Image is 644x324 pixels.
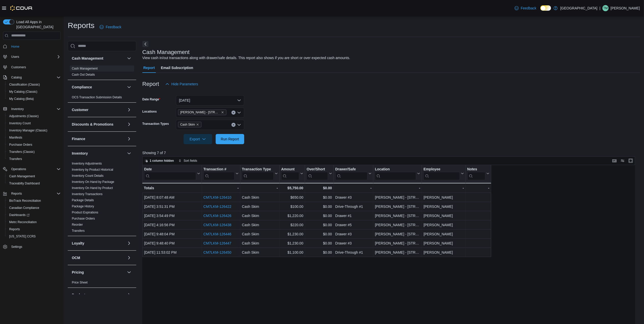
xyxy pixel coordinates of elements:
a: Cash Out Details [72,73,95,76]
div: $1,220.00 [281,213,303,219]
div: Compliance [68,94,136,102]
h3: Discounts & Promotions [72,122,113,127]
label: Locations [142,110,157,114]
div: $0.00 [307,213,332,219]
div: Drawer #5 [335,222,372,228]
a: Cash Management [72,67,98,70]
div: Employee [423,167,460,172]
a: CM7LKM-126410 [203,195,231,199]
button: Location [375,167,420,180]
button: Metrc Reconciliation [5,219,63,226]
button: OCM [72,255,125,260]
a: Transfers (Classic) [7,149,37,155]
span: Canadian Compliance [9,206,39,210]
div: Transaction # URL [203,167,235,180]
div: $1,230.00 [281,240,303,246]
div: Cash Skim [242,213,278,219]
span: Load All Apps in [GEOGRAPHIC_DATA] [14,19,61,30]
div: $5,750.00 [281,185,303,191]
div: [PERSON_NAME] - [STREET_ADDRESS] [375,204,420,210]
button: Operations [1,166,63,173]
button: Inventory [1,105,63,113]
button: Home [1,43,63,50]
button: Cash Management [126,55,132,61]
div: [PERSON_NAME] - [STREET_ADDRESS] [375,231,420,237]
div: - [423,185,464,191]
span: Email Subscription [161,63,193,73]
div: Employee [423,167,460,180]
div: [PERSON_NAME] [423,204,464,210]
button: Remove Cash Skim from selection in this group [196,123,199,126]
button: Discounts & Promotions [72,122,125,127]
button: Loyalty [72,241,125,246]
h3: Customer [72,107,88,112]
a: Customers [9,64,28,70]
div: [DATE] 9:48:40 PM [144,240,200,246]
button: Loyalty [126,240,132,246]
button: Inventory [126,150,132,156]
button: Finance [72,136,125,141]
button: [DATE] [176,95,244,105]
span: Export [187,134,209,144]
button: Settings [1,243,63,250]
label: Date Range [142,97,160,101]
span: My Catalog (Beta) [7,96,61,102]
button: Employee [423,167,464,180]
div: [DATE] 3:54:49 PM [144,213,200,219]
span: Transfers (Classic) [9,150,35,154]
button: Classification (Classic) [5,81,63,88]
button: Export [184,134,212,144]
a: Inventory Adjustments [72,162,102,165]
span: Metrc Reconciliation [9,220,37,224]
a: Product Expirations [72,211,98,214]
button: Reports [1,190,63,197]
div: $220.00 [281,222,303,228]
span: Cash Skim [180,122,195,127]
span: Inventory [9,106,61,112]
a: Inventory by Product Historical [72,168,113,171]
a: Traceabilty Dashboard [7,180,42,186]
button: My Catalog (Classic) [5,88,63,95]
span: Classification (Classic) [9,83,40,87]
button: Reports [9,191,24,197]
div: Date [144,167,196,172]
a: Reorder [72,223,83,226]
button: BioTrack Reconciliation [5,197,63,204]
span: Cash Skim [178,122,201,127]
a: Home [9,44,21,50]
div: [PERSON_NAME] - [STREET_ADDRESS] [375,222,420,228]
a: Transfers [72,229,85,233]
span: My Catalog (Beta) [9,97,34,101]
div: $0.00 [307,240,332,246]
div: Cash Skim [242,240,278,246]
div: Cash Skim [242,204,278,210]
div: $0.00 [307,222,332,228]
span: TM [603,5,608,11]
span: My Catalog (Classic) [9,90,37,94]
h1: Reports [68,20,94,31]
span: Inventory Manager (Classic) [9,128,47,132]
a: Purchase Orders [7,142,34,148]
span: Cash Management [9,174,35,178]
a: CM7LKM-126447 [203,241,231,245]
div: [PERSON_NAME] [423,222,464,228]
a: Canadian Compliance [7,205,41,211]
span: Purchase Orders [9,143,32,147]
span: Operations [11,167,26,171]
button: Cash Management [5,173,63,180]
span: Cash Management [72,66,98,71]
h3: Cash Management [72,56,103,61]
button: Amount [281,167,303,180]
div: - [467,185,489,191]
button: Sort fields [176,158,199,164]
a: CM7LKM-126422 [203,205,231,209]
button: Finance [126,136,132,142]
span: Cash Management [7,173,61,179]
a: Inventory Transactions [72,192,103,196]
span: Home [9,43,61,50]
button: Customer [126,107,132,113]
div: [PERSON_NAME] [423,231,464,237]
div: Tre Mace [602,5,609,11]
a: BioTrack Reconciliation [7,198,43,204]
button: Reports [5,226,63,233]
